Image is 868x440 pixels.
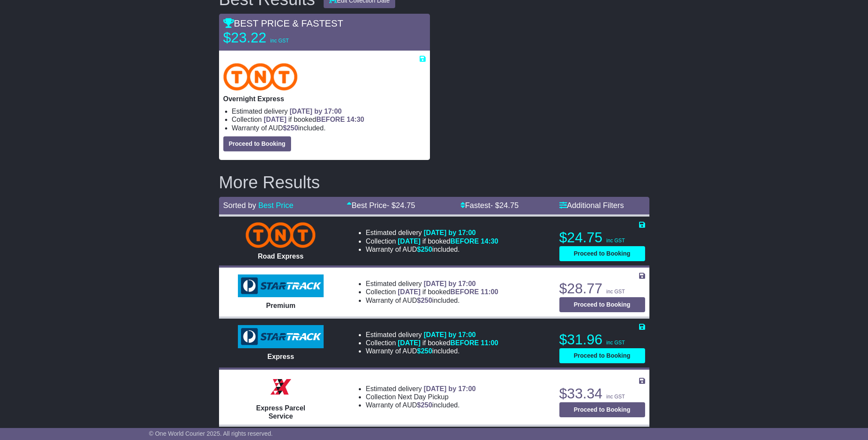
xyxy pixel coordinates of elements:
span: $ [417,347,432,355]
p: Overnight Express [223,95,426,103]
span: BEFORE [450,339,479,347]
span: - $ [387,201,415,210]
li: Estimated delivery [232,107,426,115]
span: 11:00 [481,288,499,295]
li: Warranty of AUD included. [366,401,476,409]
a: Fastest- $24.75 [460,201,519,210]
span: Sorted by [223,201,256,210]
span: if booked [398,339,498,347]
span: Next Day Pickup [398,393,448,401]
span: [DATE] [398,339,420,347]
img: TNT Domestic: Overnight Express [223,63,298,90]
span: inc GST [607,394,625,400]
img: StarTrack: Express [238,325,324,348]
span: © One World Courier 2025. All rights reserved. [149,430,273,437]
span: 14:30 [347,116,364,123]
img: TNT Domestic: Road Express [246,222,315,248]
img: Border Express: Express Parcel Service [268,374,294,400]
span: 14:30 [481,238,499,245]
h2: More Results [219,173,649,192]
span: [DATE] [264,116,286,123]
span: inc GST [607,340,625,346]
li: Warranty of AUD included. [366,347,498,355]
span: Road Express [258,253,304,260]
span: [DATE] by 17:00 [423,229,476,236]
span: $ [417,401,432,409]
span: inc GST [607,238,625,244]
li: Warranty of AUD included. [366,296,498,304]
span: 250 [421,347,432,355]
li: Collection [366,288,498,296]
span: 11:00 [481,339,499,347]
li: Collection [366,339,498,347]
button: Proceed to Booking [559,246,645,261]
p: $23.22 [223,29,330,46]
li: Warranty of AUD included. [366,245,498,253]
li: Collection [366,237,498,245]
span: [DATE] by 17:00 [423,385,476,392]
span: 250 [421,297,432,304]
span: Express Parcel Service [256,404,306,420]
span: [DATE] by 17:00 [423,280,476,287]
span: - $ [490,201,519,210]
img: StarTrack: Premium [238,274,324,298]
a: Additional Filters [559,201,624,210]
p: $33.34 [559,385,645,402]
span: $ [417,297,432,304]
span: [DATE] [398,288,420,295]
li: Collection [232,115,426,124]
span: [DATE] by 17:00 [290,108,342,115]
span: BEFORE [450,288,479,295]
span: 250 [287,124,298,132]
span: 250 [421,246,432,253]
span: [DATE] by 17:00 [423,331,476,338]
span: [DATE] [398,238,420,245]
span: inc GST [607,289,625,295]
span: 250 [421,401,432,409]
button: Proceed to Booking [223,136,291,151]
span: 24.75 [499,201,519,210]
button: Proceed to Booking [559,348,645,363]
li: Estimated delivery [366,331,498,339]
span: BEFORE [450,238,479,245]
li: Estimated delivery [366,385,476,393]
span: inc GST [270,38,289,44]
span: if booked [264,116,364,123]
li: Collection [366,393,476,401]
span: Express [267,353,294,360]
span: BEST PRICE & FASTEST [223,18,343,29]
span: if booked [398,288,498,295]
button: Proceed to Booking [559,402,645,417]
p: $28.77 [559,280,645,297]
span: BEFORE [316,116,345,123]
button: Proceed to Booking [559,297,645,312]
a: Best Price [258,201,294,210]
li: Estimated delivery [366,229,498,237]
li: Estimated delivery [366,280,498,288]
li: Warranty of AUD included. [232,124,426,132]
p: $31.96 [559,331,645,348]
a: Best Price- $24.75 [347,201,415,210]
span: if booked [398,238,498,245]
span: 24.75 [396,201,415,210]
span: $ [283,124,298,132]
span: $ [417,246,432,253]
p: $24.75 [559,229,645,246]
span: Premium [266,302,295,309]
